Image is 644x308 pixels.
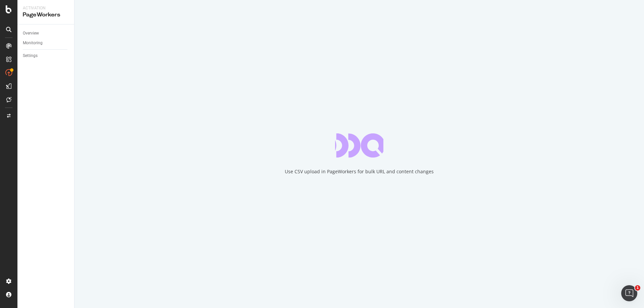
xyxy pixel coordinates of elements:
[621,285,637,301] iframe: Intercom live chat
[285,168,434,175] div: Use CSV upload in PageWorkers for bulk URL and content changes
[23,52,38,59] div: Settings
[23,40,43,47] div: Monitoring
[23,40,69,47] a: Monitoring
[335,133,383,158] div: animation
[23,52,69,59] a: Settings
[23,11,69,19] div: PageWorkers
[23,5,69,11] div: Activation
[635,285,640,291] span: 1
[23,30,69,37] a: Overview
[23,30,39,37] div: Overview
